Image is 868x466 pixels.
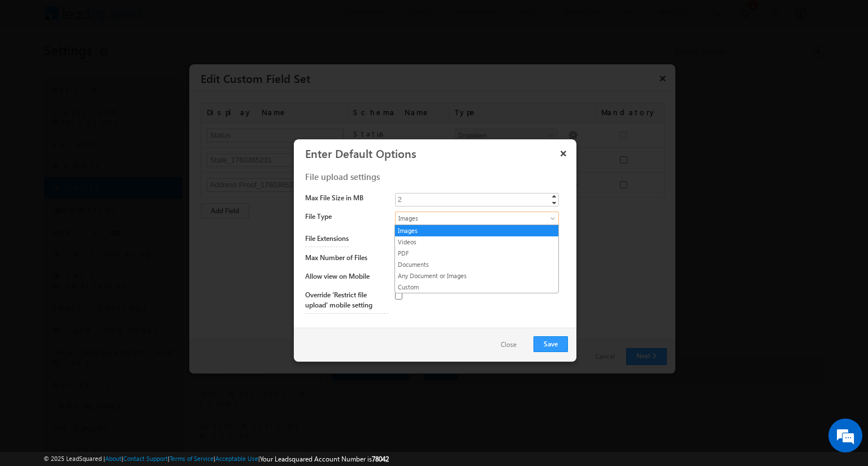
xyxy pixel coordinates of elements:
label: Max Number of Files [305,253,388,266]
img: d_60004797649_company_0_60004797649 [19,59,47,74]
span: Images [396,213,540,223]
a: Terms of Service [170,455,214,462]
div: Minimize live chat window [185,6,212,33]
span: © 2025 LeadSquared | | | | | [44,454,389,464]
ul: Images [394,225,559,293]
label: Override 'Restrict file upload' mobile setting [305,290,388,314]
label: File Type [305,212,388,225]
a: About [105,455,121,462]
a: Any Document or Images [395,271,558,281]
a: Images [395,212,559,225]
span: ▼ [550,199,559,208]
label: Allow view on Mobile [305,271,388,284]
button: Save [533,336,568,352]
em: Start Chat [154,348,205,363]
label: Max File Size in MB [305,193,388,206]
a: Custom [395,282,558,292]
a: Videos [395,237,558,247]
a: Images [395,226,558,236]
h3: Enter Default Options [305,143,572,163]
span: 78042 [372,455,389,463]
a: Documents [395,260,558,270]
label: File Extensions [305,234,349,247]
button: × [554,143,572,163]
a: Acceptable Use [215,455,258,462]
a: Contact Support [123,455,168,462]
textarea: Type your message and hit 'Enter' [15,104,206,338]
span: Your Leadsquared Account Number is [260,455,389,463]
div: File upload settings [305,172,568,193]
span: ▲ [550,192,559,201]
div: Chat with us now [59,59,190,74]
button: Close [489,337,528,353]
a: PDF [395,248,558,258]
